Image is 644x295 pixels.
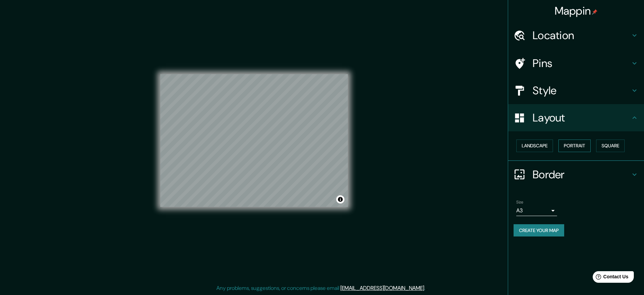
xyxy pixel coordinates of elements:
h4: Style [533,84,630,97]
button: Landscape [516,140,553,152]
div: A3 [516,205,557,216]
h4: Mappin [555,4,598,18]
h4: Pins [533,56,630,70]
div: Border [508,161,644,188]
h4: Layout [533,111,630,125]
button: Square [596,140,625,152]
div: Style [508,77,644,104]
div: Pins [508,50,644,77]
p: Any problems, suggestions, or concerns please email . [216,284,425,292]
label: Size [516,199,523,205]
div: Layout [508,104,644,131]
div: Location [508,22,644,49]
button: Portrait [558,140,591,152]
a: [EMAIL_ADDRESS][DOMAIN_NAME] [340,284,424,292]
button: Toggle attribution [336,195,344,203]
button: Create your map [514,224,564,237]
img: pin-icon.png [592,9,597,15]
div: . [425,284,426,292]
h4: Border [533,168,630,181]
h4: Location [533,29,630,42]
canvas: Map [160,74,348,207]
div: . [426,284,428,292]
iframe: Help widget launcher [584,268,637,288]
